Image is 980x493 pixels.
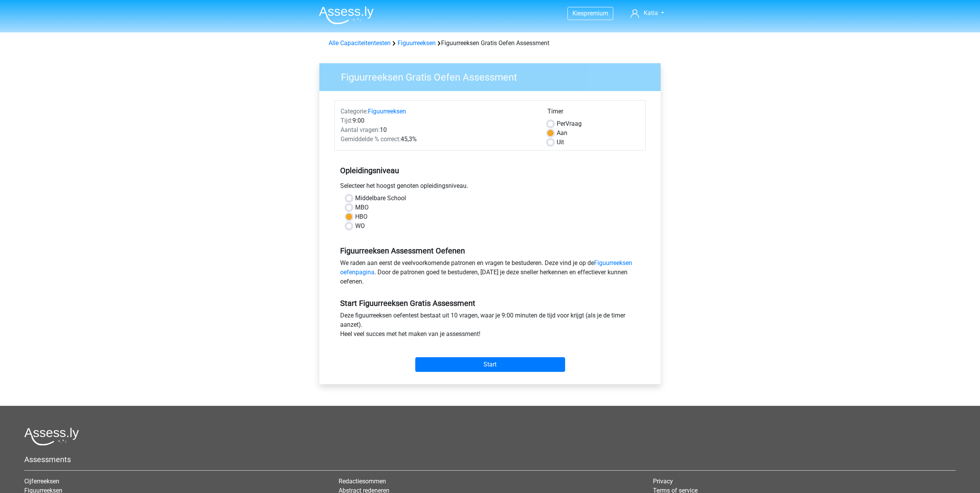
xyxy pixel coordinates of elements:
[341,135,401,143] span: Gemiddelde % correct:
[557,128,567,138] label: Aan
[24,427,79,446] img: Assessly logo
[584,10,608,17] span: premium
[24,478,59,485] a: Cijferreeksen
[557,120,566,127] span: Per
[335,135,542,144] div: 45,3%
[335,125,542,135] div: 10
[568,8,613,19] a: Kiespremium
[319,6,374,24] img: Assessly
[335,116,542,125] div: 9:00
[340,163,640,178] h5: Opleidingsniveau
[339,478,386,485] a: Redactiesommen
[355,203,369,212] label: MBO
[326,39,654,48] div: Figuurreeksen Gratis Oefen Assessment
[368,108,406,115] a: Figuurreeksen
[341,117,352,124] span: Tijd:
[355,221,365,231] label: WO
[24,455,956,464] h5: Assessments
[341,108,368,115] span: Categorie:
[341,126,380,133] span: Aantal vragen:
[355,194,406,203] label: Middelbare School
[653,478,673,485] a: Privacy
[334,181,646,194] div: Selecteer het hoogst genoten opleidingsniveau.
[415,357,565,372] input: Start
[329,39,391,47] a: Alle Capaciteitentesten
[355,212,367,221] label: HBO
[334,258,646,289] div: We raden aan eerst de veelvoorkomende patronen en vragen te bestuderen. Deze vind je op de . Door...
[340,246,640,255] h5: Figuurreeksen Assessment Oefenen
[547,107,639,119] div: Timer
[572,10,584,17] span: Kies
[340,299,640,308] h5: Start Figuurreeksen Gratis Assessment
[628,8,667,18] a: Katia
[644,9,658,17] span: Katia
[398,39,436,47] a: Figuurreeksen
[334,311,646,342] div: Deze figuurreeksen oefentest bestaat uit 10 vragen, waar je 9:00 minuten de tijd voor krijgt (als...
[557,138,564,147] label: Uit
[332,68,655,83] h3: Figuurreeksen Gratis Oefen Assessment
[557,119,582,128] label: Vraag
